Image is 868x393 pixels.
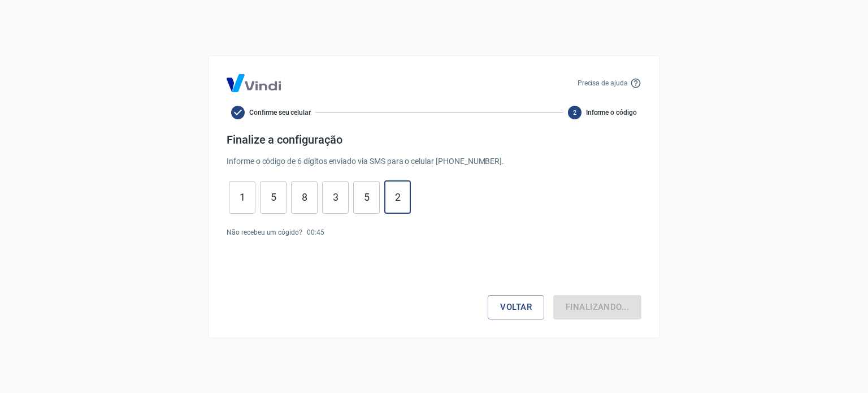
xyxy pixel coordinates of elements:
h4: Finalize a configuração [227,133,641,146]
button: Voltar [488,295,544,319]
text: 2 [573,109,576,116]
p: Não recebeu um cógido? [227,227,302,237]
p: 00 : 45 [307,227,324,237]
img: Logo Vind [227,74,281,92]
span: Informe o código [586,107,637,118]
span: Confirme seu celular [249,107,311,118]
p: Informe o código de 6 dígitos enviado via SMS para o celular [PHONE_NUMBER] . [227,156,641,167]
p: Precisa de ajuda [578,78,628,88]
